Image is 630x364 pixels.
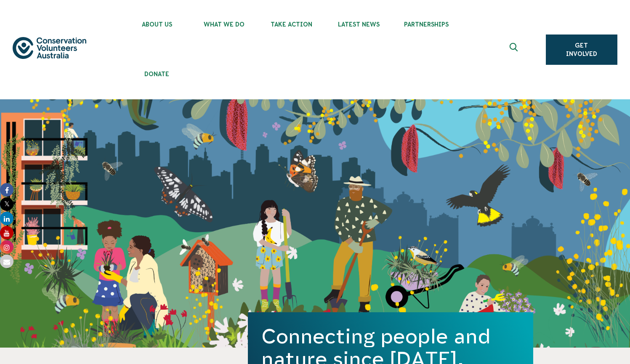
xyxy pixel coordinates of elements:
span: Take Action [258,21,325,28]
span: Partnerships [393,21,460,28]
span: About Us [123,21,191,28]
button: Expand search box Close search box [505,40,525,60]
span: Expand search box [509,43,520,56]
span: Donate [123,71,191,77]
img: logo.svg [13,37,86,58]
span: Latest News [325,21,393,28]
span: What We Do [191,21,258,28]
a: Get Involved [546,35,617,65]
